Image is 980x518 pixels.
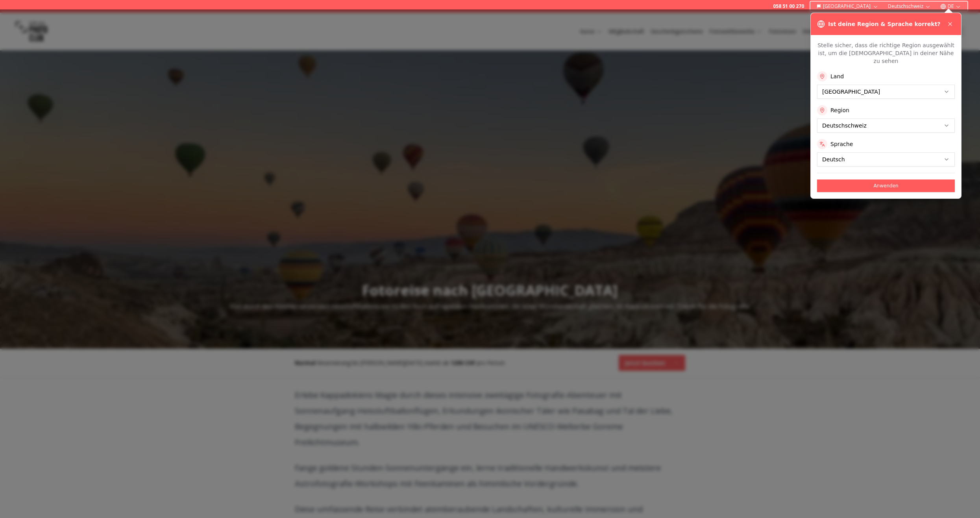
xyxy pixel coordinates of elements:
[817,179,955,192] button: Anwenden
[830,106,849,114] label: Region
[937,2,964,11] button: DE
[885,2,934,11] button: Deutschschweiz
[830,140,853,148] label: Sprache
[830,72,844,80] label: Land
[828,20,940,28] h3: Ist deine Region & Sprache korrekt?
[817,41,955,65] p: Stelle sicher, dass die richtige Region ausgewählt ist, um die [DEMOGRAPHIC_DATA] in deiner Nähe ...
[814,2,882,11] button: [GEOGRAPHIC_DATA]
[773,3,804,9] a: 058 51 00 270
